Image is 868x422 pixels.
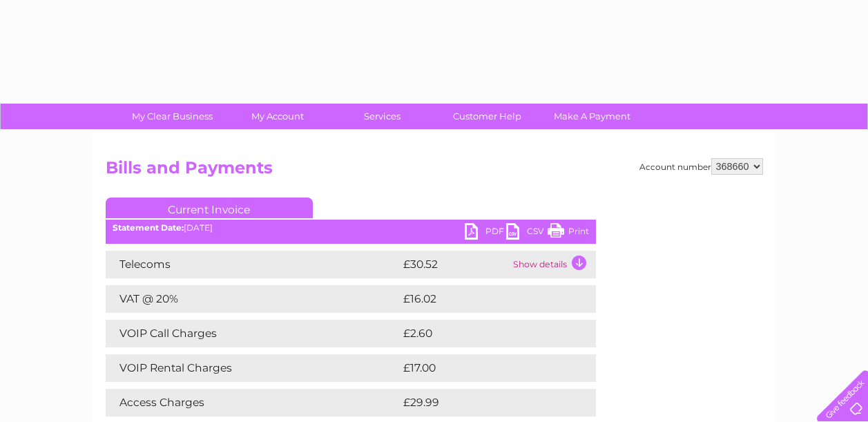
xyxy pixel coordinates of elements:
td: VOIP Call Charges [106,320,400,347]
a: My Account [220,104,334,129]
b: Statement Date: [113,222,184,233]
td: £2.60 [400,320,564,347]
td: £30.52 [400,251,510,278]
div: [DATE] [106,223,596,233]
h2: Bills and Payments [106,158,763,184]
td: VOIP Rental Charges [106,354,400,382]
td: £17.00 [400,354,567,382]
a: Customer Help [430,104,544,129]
td: Show details [510,251,596,278]
div: Account number [639,158,763,175]
a: Print [548,223,589,243]
a: Services [325,104,439,129]
td: £16.02 [400,285,567,313]
a: CSV [506,223,548,243]
td: VAT @ 20% [106,285,400,313]
td: £29.99 [400,389,569,416]
a: Make A Payment [535,104,649,129]
a: PDF [465,223,506,243]
td: Access Charges [106,389,400,416]
a: My Clear Business [115,104,229,129]
td: Telecoms [106,251,400,278]
a: Current Invoice [106,198,313,218]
